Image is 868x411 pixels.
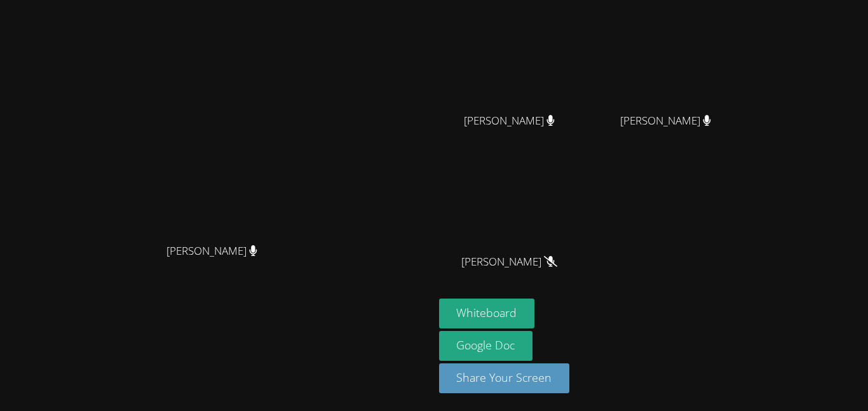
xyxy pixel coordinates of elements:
span: [PERSON_NAME] [166,242,257,260]
span: [PERSON_NAME] [620,112,711,130]
span: [PERSON_NAME] [464,112,555,130]
span: [PERSON_NAME] [461,253,557,271]
button: Share Your Screen [439,363,570,393]
a: Google Doc [439,331,533,361]
button: Whiteboard [439,299,535,328]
